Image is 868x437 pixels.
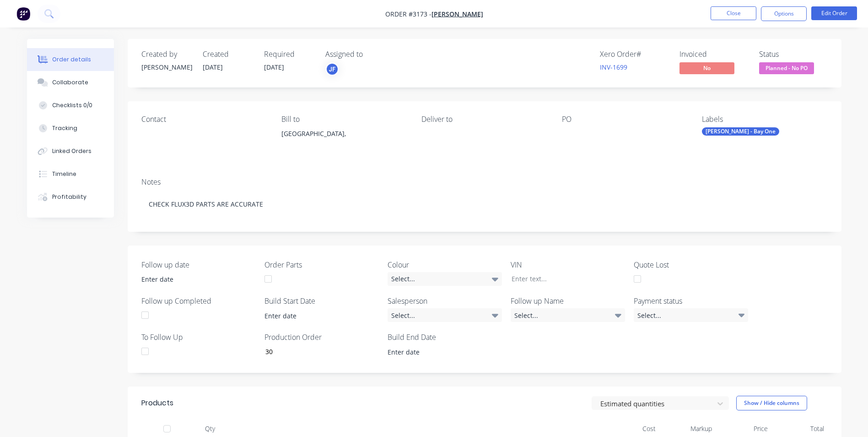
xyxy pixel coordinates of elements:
[431,10,483,18] a: [PERSON_NAME]
[388,259,502,270] label: Colour
[736,396,807,410] button: Show / Hide columns
[761,6,807,21] button: Options
[203,50,253,59] div: Created
[52,193,86,201] div: Profitability
[27,117,114,140] button: Tracking
[679,50,748,59] div: Invoiced
[141,259,256,270] label: Follow up date
[52,78,88,87] div: Collaborate
[52,55,91,64] div: Order details
[511,308,625,322] div: Select...
[759,50,828,59] div: Status
[325,50,417,59] div: Assigned to
[52,101,92,109] div: Checklists 0/0
[27,71,114,94] button: Collaborate
[634,259,748,270] label: Quote Lost
[135,273,249,286] input: Enter date
[388,308,502,322] div: Select...
[27,94,114,117] button: Checklists 0/0
[634,308,748,322] div: Select...
[702,115,827,124] div: Labels
[679,62,734,74] span: No
[264,332,379,343] label: Production Order
[141,190,828,218] div: CHECK FLUX3D PARTS ARE ACCURATE
[325,62,339,76] button: JF
[52,124,77,132] div: Tracking
[16,7,30,21] img: Factory
[203,63,223,71] span: [DATE]
[421,115,547,124] div: Deliver to
[281,115,407,124] div: Bill to
[27,186,114,208] button: Profitability
[27,163,114,186] button: Timeline
[385,10,431,18] span: Order #3173 -
[141,332,256,343] label: To Follow Up
[141,115,267,124] div: Contact
[711,6,756,20] button: Close
[141,295,256,306] label: Follow up Completed
[281,127,407,140] div: [GEOGRAPHIC_DATA],
[258,309,372,322] input: Enter date
[388,295,502,306] label: Salesperson
[388,272,502,286] div: Select...
[141,62,192,72] div: [PERSON_NAME]
[634,295,748,306] label: Payment status
[264,50,314,59] div: Required
[27,140,114,163] button: Linked Orders
[381,345,495,359] input: Enter date
[52,170,76,178] div: Timeline
[600,63,627,71] a: INV-1699
[562,115,687,124] div: PO
[141,398,173,409] div: Products
[264,63,284,71] span: [DATE]
[141,178,828,186] div: Notes
[264,295,379,306] label: Build Start Date
[511,259,625,270] label: VIN
[52,147,92,155] div: Linked Orders
[811,6,857,20] button: Edit Order
[264,259,379,270] label: Order Parts
[281,127,407,157] div: [GEOGRAPHIC_DATA],
[27,48,114,71] button: Order details
[388,332,502,343] label: Build End Date
[141,50,192,59] div: Created by
[600,50,669,59] div: Xero Order #
[702,127,779,136] div: [PERSON_NAME] - Bay One
[759,62,814,76] button: Planned - No PO
[258,344,378,358] input: Enter number...
[759,62,814,74] span: Planned - No PO
[511,295,625,306] label: Follow up Name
